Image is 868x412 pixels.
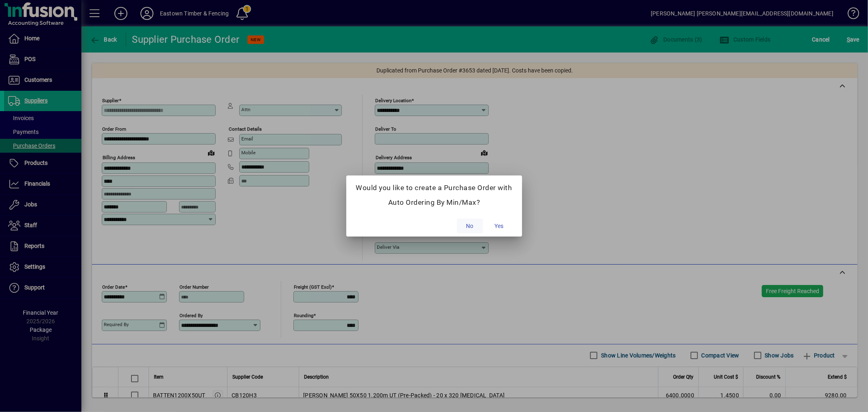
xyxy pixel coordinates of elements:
[457,219,483,233] button: No
[486,219,512,233] button: Yes
[495,222,504,230] span: Yes
[356,198,512,207] h5: Auto Ordering By Min/Max?
[356,184,512,192] h5: Would you like to create a Purchase Order with
[466,222,474,230] span: No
